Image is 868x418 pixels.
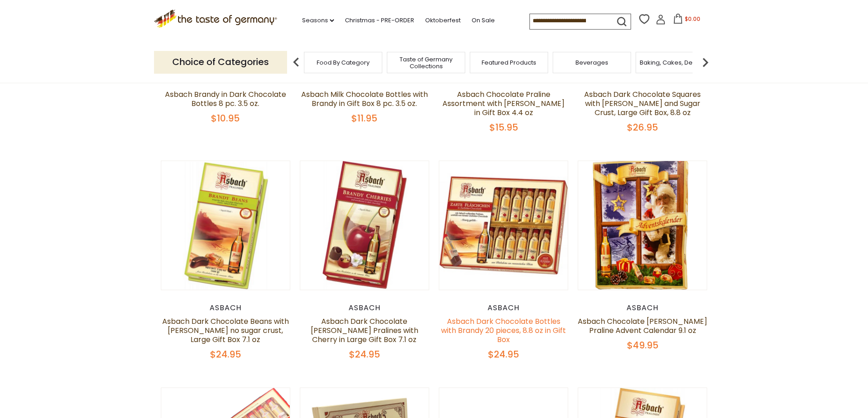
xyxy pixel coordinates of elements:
a: Asbach Brandy in Dark Chocolate Bottles 8 pc. 3.5 oz. [165,89,286,109]
img: Asbach [439,161,568,290]
div: Asbach [578,303,708,312]
span: $10.95 [211,112,240,125]
img: Asbach [161,161,290,290]
img: previous arrow [287,53,305,71]
a: On Sale [472,15,495,25]
a: Asbach Dark Chocolate Beans with [PERSON_NAME] no sugar crust, Large Gift Box 7.1 oz [162,316,289,345]
div: Asbach [578,76,708,86]
a: Seasons [302,15,334,25]
a: Asbach Milk Chocolate Bottles with Brandy in Gift Box 8 pc. 3.5 oz. [301,89,428,109]
div: Asbach [300,303,430,312]
div: Asbach [300,76,430,86]
div: Asbach [439,76,569,86]
a: Asbach Chocolate Praline Assortment with [PERSON_NAME] in Gift Box 4.4 oz [442,89,565,118]
div: Asbach [161,76,291,86]
span: $26.95 [627,121,658,134]
p: Choice of Categories [154,51,287,73]
a: Taste of Germany Collections [390,56,462,70]
span: $24.95 [349,348,380,361]
a: Asbach Dark Chocolate Squares with [PERSON_NAME] and Sugar Crust, Large Gift Box, 8.8 oz [584,89,701,118]
img: next arrow [696,53,714,71]
div: Asbach [161,303,291,312]
span: $24.95 [210,348,241,361]
span: $0.00 [685,15,700,23]
span: $24.95 [488,348,519,361]
a: Asbach Chocolate [PERSON_NAME] Praline Advent Calendar 9.1 oz [578,316,707,336]
a: Beverages [575,59,608,66]
a: Asbach Dark Chocolate Bottles with Brandy 20 pieces, 8.8 oz in Gift Box [441,316,566,345]
a: Oktoberfest [425,15,461,25]
span: $11.95 [351,112,377,125]
a: Featured Products [482,59,536,66]
a: Food By Category [317,59,370,66]
a: Baking, Cakes, Desserts [640,59,710,66]
span: $49.95 [627,339,658,352]
img: Asbach [578,161,707,290]
a: Christmas - PRE-ORDER [345,15,414,25]
img: Asbach [300,161,429,290]
button: $0.00 [668,14,706,27]
span: $15.95 [489,121,518,134]
a: Asbach Dark Chocolate [PERSON_NAME] Pralines with Cherry in Large Gift Box 7.1 oz [311,316,418,345]
div: Asbach [439,303,569,312]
